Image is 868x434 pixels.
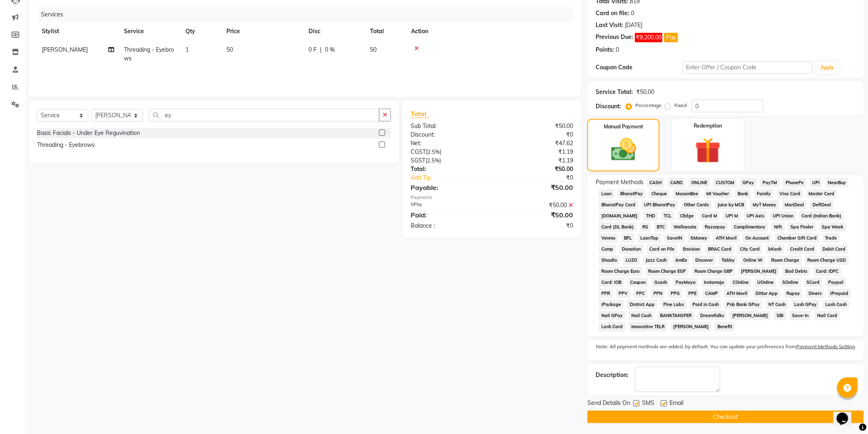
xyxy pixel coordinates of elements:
span: BTC [654,222,668,232]
span: UPI Axis [744,211,767,221]
div: GPay [404,201,492,210]
label: Fixed [674,102,687,109]
span: 2.5% [427,157,439,164]
div: Service Total: [596,88,633,96]
div: Total: [404,165,492,174]
span: PPC [634,289,648,298]
span: Card: IDFC [813,267,841,276]
span: | [320,46,322,54]
span: Spa Finder [788,222,816,232]
span: District App [627,300,658,309]
th: Stylist [37,22,119,41]
span: Comp [599,244,616,254]
a: Add Tip [404,174,507,182]
div: Net: [404,139,492,148]
label: Payment Methods Setting [797,343,855,350]
span: Lash Card [599,322,626,331]
span: Juice by MCB [715,200,747,210]
div: ( ) [404,148,492,156]
span: Room Charge GBP [692,267,736,276]
span: Card (Indian Bank) [799,211,845,221]
label: Percentage [635,102,662,109]
img: _cash.svg [603,135,644,164]
span: Online W [741,256,765,265]
span: Room Charge USD [805,256,849,265]
span: Venmo [599,233,618,243]
span: Threading - Eyebrows [124,46,174,62]
img: _gift.svg [687,135,729,167]
div: Threading - Eyebrows [37,141,95,149]
span: Send Details On [587,399,630,409]
span: 50 [226,46,233,53]
div: Discount: [404,130,492,139]
span: Master Card [806,189,838,199]
span: BharatPay Card [599,200,638,210]
label: Redemption [694,122,722,130]
span: Bank [735,189,751,199]
div: Discount: [596,102,621,111]
span: UPI Union [770,211,796,221]
span: Debit Card [820,244,849,254]
span: MariDeal [782,200,807,210]
th: Qty [180,22,222,41]
span: Family [754,189,774,199]
span: RS [640,222,651,232]
span: LUZO [623,256,640,265]
th: Action [406,22,573,41]
span: Complimentary [731,222,768,232]
span: [PERSON_NAME] [739,267,780,276]
span: Coupon [628,278,649,287]
span: ₹9,200.00 [635,33,662,42]
span: Visa Card [777,189,803,199]
label: Note: All payment methods are added, by default. You can update your preferences from [596,343,856,354]
span: BRAC Card [706,244,734,254]
span: BANKTANSFER [658,311,694,320]
span: AmEx [673,256,690,265]
div: Coupon Code [596,63,682,72]
div: ₹50.00 [492,183,579,192]
span: Lash GPay [792,300,820,309]
span: Other Cards [681,200,712,210]
span: Card: IOB [599,278,624,287]
span: Wellnessta [671,222,699,232]
div: ₹50.00 [492,210,579,220]
span: Trade [823,233,840,243]
span: ATH Movil [713,233,740,243]
span: Room Charge EGP [646,267,689,276]
span: NearBuy [826,178,849,187]
span: CARD [668,178,685,187]
div: Payable: [404,183,492,192]
span: Benefit [715,322,735,331]
span: SMS [642,399,654,409]
div: ₹0 [507,174,580,182]
th: Disc [304,22,365,41]
span: SCard [804,278,823,287]
div: Description: [596,371,628,379]
span: 1 [185,46,189,53]
span: 2.5% [427,148,440,155]
button: Pay [664,33,678,42]
button: Apply [815,62,839,74]
span: UPI M [723,211,741,221]
span: BFL [621,233,635,243]
span: Pnb Bank GPay [724,300,763,309]
span: Email [669,399,683,409]
th: Total [365,22,406,41]
span: Nift [772,222,785,232]
span: bKash [766,244,784,254]
span: GMoney [688,233,710,243]
span: ONLINE [689,178,710,187]
div: Previous Due: [596,33,633,42]
th: Price [222,22,304,41]
span: PayTM [760,178,780,187]
span: Nail Cash [629,311,654,320]
span: Innovative TELR [629,322,667,331]
span: PhonePe [783,178,806,187]
span: PPG [668,289,683,298]
span: CASH [647,178,665,187]
span: UPI [810,178,822,187]
span: Nail GPay [599,311,626,320]
span: Chamber Gift Card [775,233,820,243]
span: MI Voucher [704,189,732,199]
span: Tabby [719,256,738,265]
